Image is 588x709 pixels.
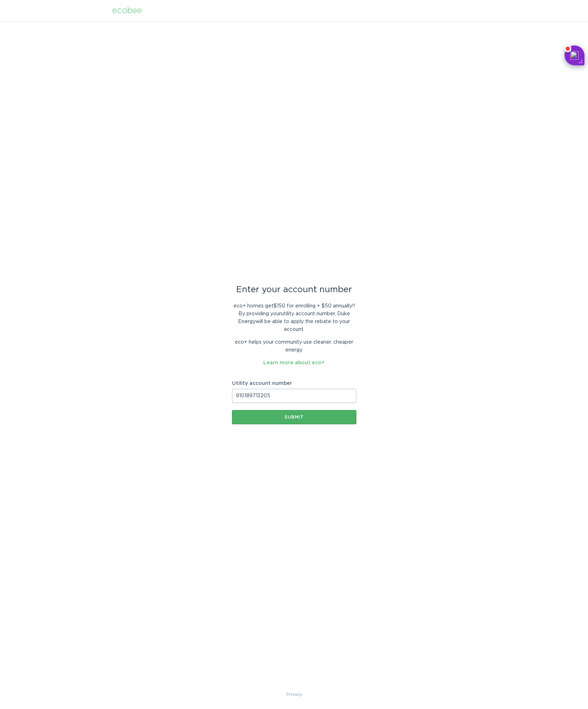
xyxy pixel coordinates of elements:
[232,286,356,294] div: Enter your account number
[232,381,356,386] label: Utility account number
[286,691,302,698] a: Privacy Policy & Terms of Use
[263,360,325,365] a: Learn more about eco+
[232,338,356,354] p: eco+ helps your community use cleaner, cheaper energy.
[232,302,356,333] p: eco+ homes get $150 for enrolling + $50 annually! ! By providing your utility account number , Du...
[232,410,356,424] button: Submit
[112,7,142,15] div: ecobee
[236,415,353,419] div: Submit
